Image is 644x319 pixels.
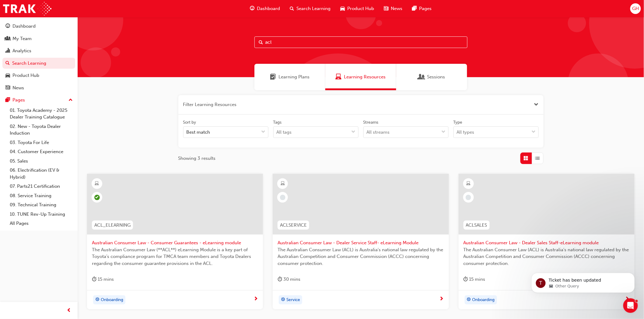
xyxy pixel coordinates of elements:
[87,174,263,309] a: ACL_ELEARNINGAustralian Consumer Law - Consumer Guarantees - eLearning moduleThe Australian Consu...
[457,129,474,136] div: All types
[623,298,638,313] iframe: Intercom live chat
[261,128,266,136] span: down-icon
[5,36,10,42] span: people-icon
[442,128,446,136] span: down-icon
[384,5,389,12] span: news-icon
[472,297,495,304] span: Onboarding
[2,45,75,57] a: Analytics
[5,85,10,91] span: news-icon
[67,307,72,314] span: prev-icon
[2,58,75,69] a: Search Learning
[466,195,471,200] span: learningRecordVerb_NONE-icon
[273,119,282,125] div: Tags
[336,74,342,81] span: Learning Resources
[632,5,639,12] span: GH
[7,147,75,156] a: 04. Customer Experience
[466,180,471,188] span: learningResourceType_ELEARNING-icon
[7,166,75,182] a: 06. Electrification (EV & Hybrid)
[297,5,331,12] span: Search Learning
[459,174,635,309] a: ACLSALESAustralian Consumer Law - Dealer Sales Staff-eLearning moduleThe Australian Consumer Law ...
[418,74,425,81] span: Sessions
[7,191,75,201] a: 08. Service Training
[391,5,403,12] span: News
[277,129,292,136] div: All tags
[12,72,39,79] div: Product Hub
[278,239,444,246] span: Australian Consumer Law - Dealer Service Staff- eLearning Module
[467,296,471,304] span: target-icon
[183,119,196,125] div: Sort by
[278,276,300,283] div: 30 mins
[94,222,131,229] span: ACL_ELEARNING
[92,276,114,283] div: 15 mins
[419,5,432,12] span: Pages
[5,61,10,66] span: search-icon
[101,297,123,304] span: Onboarding
[379,2,408,15] a: news-iconNews
[348,5,374,12] span: Product Hub
[534,101,539,108] button: Close the filter
[278,246,444,267] span: The Australian Consumer Law (ACL) is Australia's national law regulated by the Australian Competi...
[7,210,75,219] a: 10. TUNE Rev-Up Training
[2,94,75,106] button: Pages
[281,180,285,188] span: learningResourceType_ELEARNING-icon
[352,128,356,136] span: down-icon
[408,2,437,15] a: pages-iconPages
[344,74,386,81] span: Learning Resources
[5,73,10,78] span: car-icon
[3,2,51,15] img: Trak
[7,122,75,138] a: 02. New - Toyota Dealer Induction
[325,64,396,90] a: Learning ResourcesLearning Resources
[464,276,485,283] div: 15 mins
[12,23,36,30] div: Dashboard
[257,5,280,12] span: Dashboard
[412,5,417,12] span: pages-icon
[363,119,379,125] div: Streams
[453,119,463,125] div: Type
[7,182,75,191] a: 07. Parts21 Certification
[7,156,75,166] a: 05. Sales
[68,96,73,104] span: up-icon
[254,64,325,90] a: Learning PlansLearning Plans
[367,129,390,136] div: All streams
[250,5,255,12] span: guage-icon
[5,24,10,29] span: guage-icon
[92,276,96,283] span: duration-icon
[254,297,258,302] span: next-icon
[439,297,444,302] span: next-icon
[7,219,75,228] a: All Pages
[281,296,285,304] span: target-icon
[7,138,75,147] a: 03. Toyota For Life
[245,2,285,15] a: guage-iconDashboard
[290,5,294,12] span: search-icon
[427,74,445,81] span: Sessions
[280,195,285,200] span: learningRecordVerb_NONE-icon
[524,155,528,162] span: Grid
[187,129,210,136] div: Best match
[630,3,641,14] button: GH
[273,174,449,309] a: ACLSERVICEAustralian Consumer Law - Dealer Service Staff- eLearning ModuleThe Australian Consumer...
[522,260,644,303] iframe: Intercom notifications message
[5,98,10,103] span: pages-icon
[2,19,75,94] button: DashboardMy TeamAnalyticsSearch LearningProduct HubNews
[285,2,336,15] a: search-iconSearch Learning
[278,74,310,81] span: Learning Plans
[464,239,630,246] span: Australian Consumer Law - Dealer Sales Staff-eLearning module
[95,296,100,304] span: target-icon
[532,128,536,136] span: down-icon
[2,33,75,44] a: My Team
[7,106,75,122] a: 01. Toyota Academy - 2025 Dealer Training Catalogue
[12,35,32,42] div: My Team
[270,74,276,81] span: Learning Plans
[464,246,630,267] span: The Australian Consumer Law (ACL) is Australia's national law regulated by the Australian Competi...
[2,21,75,32] a: Dashboard
[94,195,100,200] span: learningRecordVerb_COMPLETE-icon
[336,2,379,15] a: car-iconProduct Hub
[92,239,258,246] span: Australian Consumer Law - Consumer Guarantees - eLearning module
